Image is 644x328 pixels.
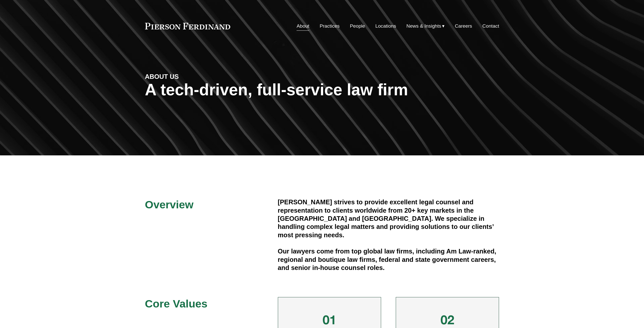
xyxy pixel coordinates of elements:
[406,22,441,31] span: News & Insights
[482,21,499,31] a: Contact
[297,21,309,31] a: About
[350,21,365,31] a: People
[406,21,445,31] a: folder dropdown
[278,198,499,239] h4: [PERSON_NAME] strives to provide excellent legal counsel and representation to clients worldwide ...
[320,21,340,31] a: Practices
[145,198,194,211] span: Overview
[145,73,179,80] strong: ABOUT US
[455,21,472,31] a: Careers
[145,298,207,310] span: Core Values
[278,247,499,272] h4: Our lawyers come from top global law firms, including Am Law-ranked, regional and boutique law fi...
[375,21,396,31] a: Locations
[145,81,499,99] h1: A tech-driven, full-service law firm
